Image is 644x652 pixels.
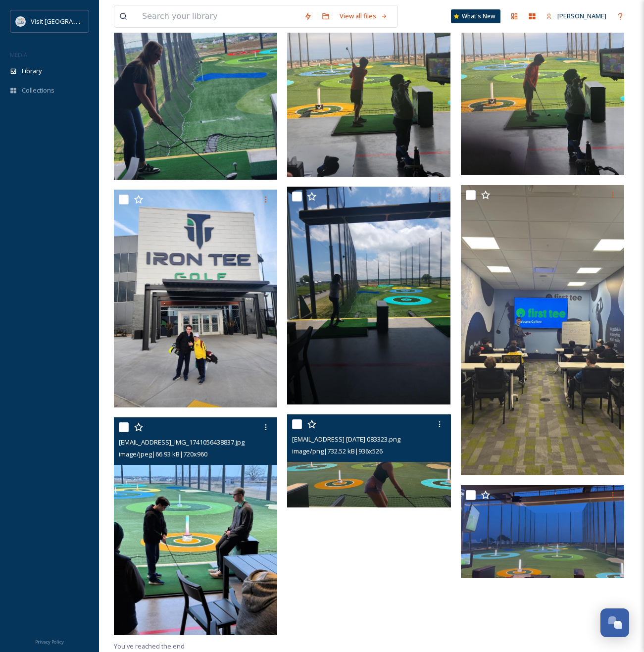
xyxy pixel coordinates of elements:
[114,642,185,651] span: You've reached the end
[451,9,500,23] a: What's New
[557,11,606,20] span: [PERSON_NAME]
[35,639,64,645] span: Privacy Policy
[119,450,207,458] span: image/jpeg | 66.93 kB | 720 x 960
[600,608,629,637] button: Open Chat
[461,185,624,476] img: ext_1745847983.670758_JKranovich@visitquadcities.com-FB_IMG_1741053256694.jpg
[461,485,627,578] img: ext_1745847274.988071_lnelson@visitquadcities.com-Screenshot 2025-04-28 083358.png
[22,86,54,95] span: Collections
[287,187,450,404] img: ext_1745847985.794858_JKranovich@visitquadcities.com-20240526_130522.jpg
[31,16,107,26] span: Visit [GEOGRAPHIC_DATA]
[16,16,26,26] img: QCCVB_VISIT_vert_logo_4c_tagline_122019.svg
[35,635,64,647] a: Privacy Policy
[541,6,611,26] a: [PERSON_NAME]
[114,417,277,635] img: ext_1745847983.611337_JKranovich@visitquadcities.com-FB_IMG_1741056438837.jpg
[292,435,400,444] span: [EMAIL_ADDRESS] [DATE] 083323.png
[119,438,245,447] span: [EMAIL_ADDRESS]_IMG_1741056438837.jpg
[22,66,42,76] span: Library
[137,5,299,27] input: Search your library
[10,51,27,58] span: MEDIA
[292,447,383,455] span: image/png | 732.52 kB | 936 x 526
[335,6,393,26] a: View all files
[114,190,277,407] img: ext_1745847986.338927_JKranovich@visitquadcities.com-20250303_172647.jpg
